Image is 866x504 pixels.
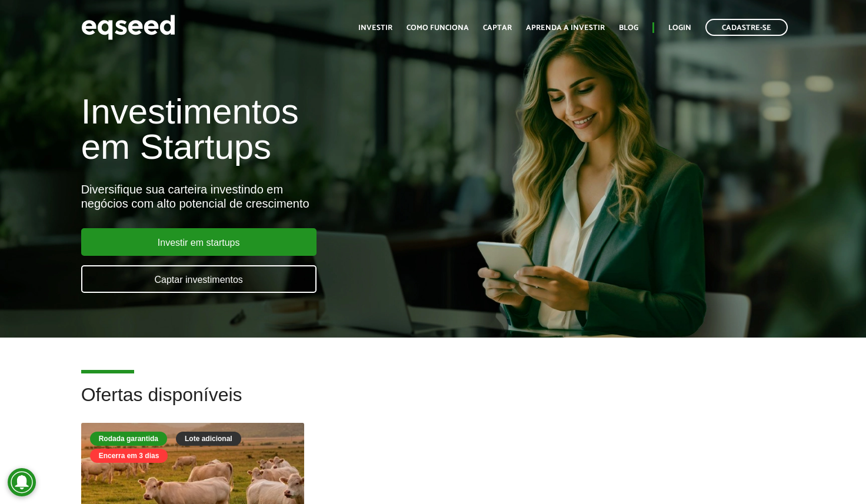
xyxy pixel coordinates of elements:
h1: Investimentos em Startups [81,94,497,165]
a: Investir [358,24,392,32]
a: Login [668,24,691,32]
a: Captar investimentos [81,265,317,293]
a: Cadastre-se [705,19,788,36]
div: Diversifique sua carteira investindo em negócios com alto potencial de crescimento [81,182,497,211]
div: Rodada garantida [90,432,167,446]
a: Aprenda a investir [526,24,605,32]
h2: Ofertas disponíveis [81,385,785,423]
a: Blog [619,24,638,32]
a: Como funciona [407,24,469,32]
div: Lote adicional [176,432,241,446]
a: Investir em startups [81,228,317,256]
a: Captar [483,24,512,32]
div: Encerra em 3 dias [90,449,168,463]
img: EqSeed [81,12,175,43]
